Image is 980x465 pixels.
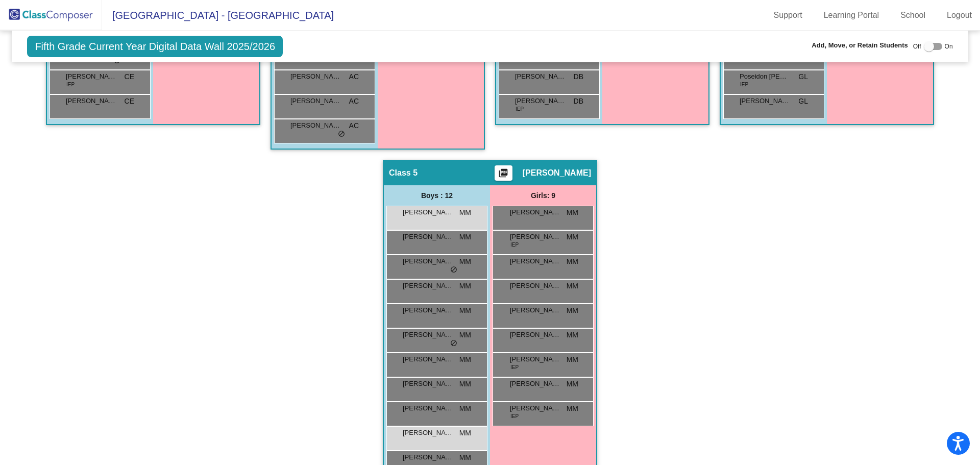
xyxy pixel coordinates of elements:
span: MM [459,305,471,316]
span: [PERSON_NAME] [510,232,561,242]
span: IEP [510,412,519,420]
span: MM [459,403,471,414]
span: [PERSON_NAME] [515,71,566,82]
span: AC [349,96,359,107]
a: Learning Portal [816,7,888,23]
span: [PERSON_NAME] [510,330,561,340]
a: Logout [939,7,980,23]
span: [PERSON_NAME] [403,281,454,291]
span: MM [567,354,578,365]
span: [PERSON_NAME] [403,256,454,266]
span: [PERSON_NAME] [403,305,454,315]
span: IEP [516,105,524,113]
a: School [892,7,934,23]
span: [PERSON_NAME] [66,71,117,82]
span: [PERSON_NAME] [403,207,454,217]
span: MM [567,330,578,340]
a: Support [766,7,811,23]
span: [PERSON_NAME] [515,96,566,106]
span: MM [567,403,578,414]
span: Off [913,42,921,51]
span: MM [567,232,578,242]
span: GL [798,71,808,82]
div: Boys : 12 [384,185,490,206]
span: [PERSON_NAME] [403,403,454,413]
span: MM [567,281,578,291]
span: CE [125,96,134,107]
span: [PERSON_NAME] [510,207,561,217]
span: [PERSON_NAME] [403,330,454,340]
span: [PERSON_NAME] [510,256,561,266]
span: MM [567,256,578,267]
span: [PERSON_NAME] ([PERSON_NAME]) [PERSON_NAME] [510,403,561,413]
span: CE [125,71,134,82]
span: Add, Move, or Retain Students [812,40,908,51]
span: [PERSON_NAME] [510,281,561,291]
span: On [945,42,953,51]
span: [PERSON_NAME] [290,96,341,106]
mat-icon: picture_as_pdf [497,168,509,182]
span: Class 5 [389,168,418,178]
span: MM [459,232,471,242]
span: [PERSON_NAME] [290,120,341,131]
span: GL [798,96,808,107]
span: IEP [510,363,519,371]
span: [PERSON_NAME] [523,168,591,178]
span: MM [459,330,471,340]
span: AC [349,71,359,82]
span: do_not_disturb_alt [450,339,457,348]
span: AC [349,120,359,131]
span: [PERSON_NAME] [510,379,561,389]
span: MM [567,379,578,389]
span: [PERSON_NAME] [510,305,561,315]
div: Girls: 9 [490,185,596,206]
span: MM [459,428,471,438]
span: IEP [740,81,748,88]
span: MM [459,281,471,291]
span: MM [567,207,578,218]
span: IEP [66,81,75,88]
span: do_not_disturb_alt [338,130,345,138]
span: MM [459,256,471,267]
span: [PERSON_NAME] [403,452,454,462]
span: DB [574,96,583,107]
span: MM [459,207,471,218]
span: DB [574,71,583,82]
span: [PERSON_NAME] "[PERSON_NAME]" Wisvader [740,96,791,106]
span: [GEOGRAPHIC_DATA] - [GEOGRAPHIC_DATA] [102,7,334,23]
span: [PERSON_NAME] [403,232,454,242]
span: [PERSON_NAME] "[PERSON_NAME]" [PERSON_NAME] [403,354,454,364]
span: Fifth Grade Current Year Digital Data Wall 2025/2026 [27,36,283,57]
button: Print Students Details [495,165,512,181]
span: [PERSON_NAME] [403,379,454,389]
span: Poseidon [PERSON_NAME] [740,71,791,82]
span: [PERSON_NAME] [290,71,341,82]
span: [PERSON_NAME] [510,354,561,364]
span: MM [459,452,471,463]
span: MM [567,305,578,316]
span: IEP [510,241,519,249]
span: [PERSON_NAME] [403,428,454,438]
span: MM [459,354,471,365]
span: do_not_disturb_alt [450,266,457,274]
span: [PERSON_NAME] [66,96,117,106]
span: MM [459,379,471,389]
